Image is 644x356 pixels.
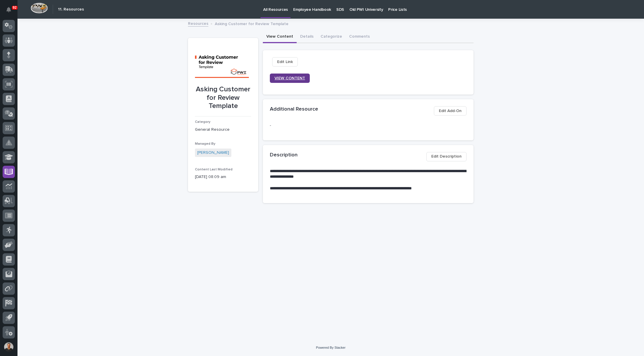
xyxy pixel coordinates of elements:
[31,3,48,13] img: Workspace Logo
[195,127,251,133] p: General Resource
[215,20,288,27] p: Asking Customer for Review Template
[270,123,467,129] p: -
[195,142,215,146] span: Managed By
[195,174,251,180] p: [DATE] 08:09 am
[270,74,310,83] a: VIEW CONTENT
[431,153,462,160] span: Edit Description
[346,31,373,43] button: Comments
[275,76,305,81] span: VIEW CONTENT
[197,150,229,156] a: [PERSON_NAME]
[3,341,15,353] button: users-avatar
[7,7,15,16] div: Notifications92
[195,85,251,110] p: Asking Customer for Review Template
[58,7,84,12] h2: 11. Resources
[426,152,467,161] button: Edit Description
[263,31,297,43] button: View Content
[3,4,15,16] button: Notifications
[188,20,208,27] a: Resources
[195,120,210,124] span: Category
[439,107,462,114] span: Edit Add-On
[434,106,467,116] button: Edit Add-On
[195,168,233,171] span: Content Last Modified
[316,346,345,349] a: Powered By Stacker
[270,152,298,158] h2: Description
[277,58,293,65] span: Edit Link
[13,6,17,10] p: 92
[270,106,318,113] h2: Additional Resource
[272,57,298,67] button: Edit Link
[297,31,317,43] button: Details
[317,31,346,43] button: Categorize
